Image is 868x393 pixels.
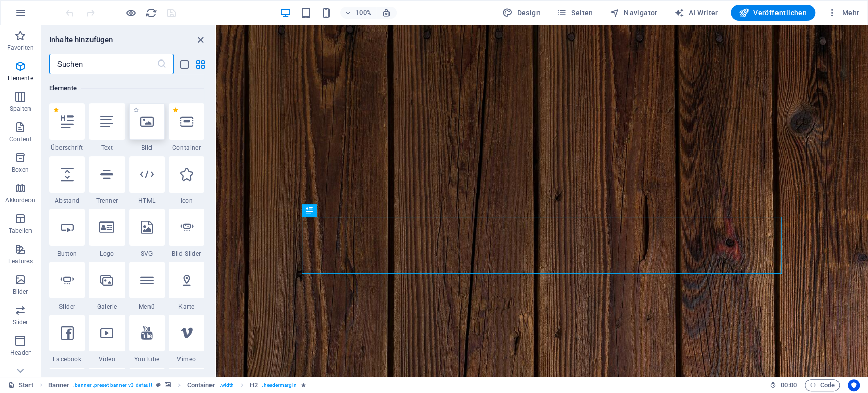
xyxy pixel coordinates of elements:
[129,103,165,152] div: Bild
[89,197,125,205] span: Trenner
[49,315,85,364] div: Facebook
[49,355,85,364] span: Facebook
[610,8,658,18] span: Navigator
[129,209,165,258] div: SVG
[48,379,70,391] span: Klick zum Auswählen. Doppelklick zum Bearbeiten
[606,5,662,21] button: Navigator
[49,303,85,311] span: Slider
[9,227,32,235] p: Tabellen
[169,250,204,258] span: Bild-Slider
[156,382,161,388] i: Dieses Element ist ein anpassbares Preset
[169,262,204,311] div: Karte
[498,5,545,21] div: Design (Strg+Alt+Y)
[557,8,593,18] span: Seiten
[49,82,204,95] h6: Elemente
[340,7,376,19] button: 100%
[165,382,171,388] i: Element verfügt über einen Hintergrund
[89,209,125,258] div: Logo
[49,262,85,311] div: Slider
[250,379,258,391] span: Klick zum Auswählen. Doppelklick zum Bearbeiten
[12,166,29,174] p: Boxen
[382,8,391,17] i: Bei Größenänderung Zoomstufe automatisch an das gewählte Gerät anpassen.
[781,379,796,391] span: 00 00
[89,262,125,311] div: Galerie
[10,349,31,357] p: Header
[48,379,306,391] nav: breadcrumb
[49,103,85,152] div: Überschrift
[129,303,165,311] span: Menü
[169,144,204,152] span: Container
[49,197,85,205] span: Abstand
[9,135,32,143] p: Content
[169,156,204,205] div: Icon
[553,5,597,21] button: Seiten
[770,379,797,391] h6: Session-Zeit
[13,318,28,326] p: Slider
[827,8,859,18] span: Mehr
[49,156,85,205] div: Abstand
[739,8,807,18] span: Veröffentlichen
[8,379,34,391] a: Klick, um Auswahl aufzuheben. Doppelklick öffnet Seitenverwaltung
[194,34,206,46] button: close panel
[145,7,157,19] i: Seite neu laden
[169,303,204,311] span: Karte
[89,144,125,152] span: Text
[194,58,206,70] button: grid-view
[89,355,125,364] span: Video
[133,107,139,113] span: Zu Favoriten hinzufügen
[129,197,165,205] span: HTML
[355,7,372,19] h6: 100%
[129,144,165,152] span: Bild
[129,262,165,311] div: Menü
[848,379,860,391] button: Usercentrics
[173,107,178,113] span: Von Favoriten entfernen
[169,355,204,364] span: Vimeo
[10,105,31,113] p: Spalten
[169,209,204,258] div: Bild-Slider
[8,257,33,265] p: Features
[788,381,789,389] span: :
[145,7,157,19] button: reload
[89,303,125,311] span: Galerie
[670,5,723,21] button: AI Writer
[5,196,35,204] p: Akkordeon
[49,54,157,74] input: Suchen
[53,107,59,113] span: Von Favoriten entfernen
[129,156,165,205] div: HTML
[129,355,165,364] span: YouTube
[178,58,190,70] button: list-view
[8,74,34,82] p: Elemente
[502,8,541,18] span: Design
[125,7,137,19] button: Klicke hier, um den Vorschau-Modus zu verlassen
[129,315,165,364] div: YouTube
[89,250,125,258] span: Logo
[73,379,152,391] span: . banner .preset-banner-v3-default
[13,288,28,296] p: Bilder
[262,379,296,391] span: . headermargin
[219,379,234,391] span: . width
[7,44,34,52] p: Favoriten
[169,197,204,205] span: Icon
[49,144,85,152] span: Überschrift
[49,34,113,46] h6: Inhalte hinzufügen
[129,250,165,258] span: SVG
[89,156,125,205] div: Trenner
[810,379,835,391] span: Code
[805,379,840,391] button: Code
[89,315,125,364] div: Video
[674,8,719,18] span: AI Writer
[187,379,216,391] span: Klick zum Auswählen. Doppelklick zum Bearbeiten
[498,5,545,21] button: Design
[49,250,85,258] span: Button
[169,103,204,152] div: Container
[301,382,306,388] i: Element enthält eine Animation
[169,315,204,364] div: Vimeo
[731,5,815,21] button: Veröffentlichen
[89,103,125,152] div: Text
[49,209,85,258] div: Button
[823,5,863,21] button: Mehr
